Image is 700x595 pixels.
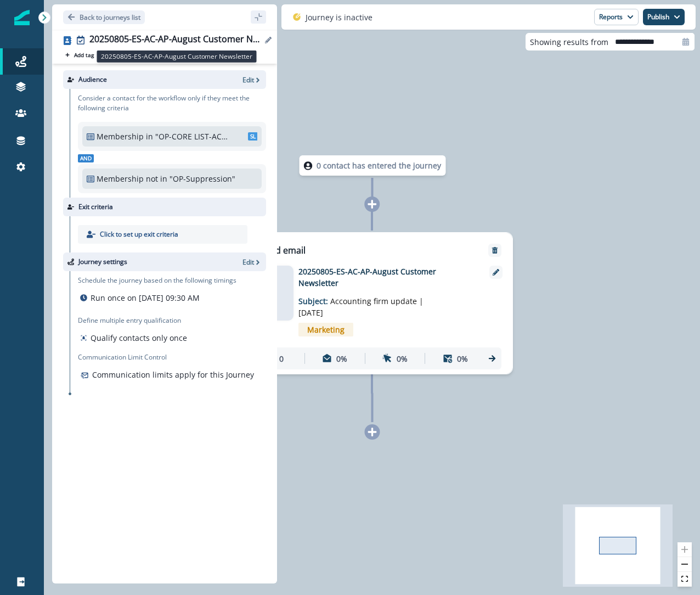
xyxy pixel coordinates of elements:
[678,572,692,587] button: fit view
[74,52,94,58] p: Add tag
[92,369,254,380] p: Communication limits apply for this Journey
[279,353,284,364] p: 0
[262,37,275,43] button: Edit name
[298,266,474,289] p: 20250805-ES-AC-AP-August Customer Newsletter
[146,173,167,184] p: not in
[457,353,468,364] p: 0%
[155,131,229,142] p: "OP-CORE LIST-AC: AP Console Admins"
[100,229,178,239] p: Click to set up exit criteria
[643,9,685,25] button: Publish
[170,173,243,184] p: "OP-Suppression"
[78,257,127,267] p: Journey settings
[267,155,478,176] div: 0 contact has entered the journey
[97,173,144,184] p: Membership
[298,296,424,318] span: Accounting firm update | [DATE]
[248,132,258,141] span: SL
[298,289,436,318] p: Subject:
[242,257,254,267] p: Edit
[146,131,153,142] p: in
[80,13,140,22] p: Back to journeys list
[14,10,30,25] img: Inflection
[372,178,372,231] g: Edge from node-dl-count to 314076ce-a99f-4fd8-93ca-9276ddbd8a54
[89,34,262,46] div: 20250805-ES-AC-AP-August Customer Newsletter
[260,244,306,257] p: Send email
[91,332,187,344] p: Qualify contacts only once
[78,93,266,113] p: Consider a contact for the workflow only if they meet the following criteria
[486,246,504,254] button: Remove
[530,36,608,48] p: Showing results from
[63,50,96,59] button: Add tag
[298,323,353,336] span: Marketing
[251,10,266,24] button: sidebar collapse toggle
[91,292,200,304] p: Run once on [DATE] 09:30 AM
[231,232,513,374] div: Send emailRemoveemail asset unavailable20250805-ES-AC-AP-August Customer NewsletterSubject: Accou...
[678,557,692,572] button: zoom out
[78,316,189,325] p: Define multiple entry qualification
[317,160,441,171] p: 0 contact has entered the journey
[306,12,372,23] p: Journey is inactive
[397,353,408,364] p: 0%
[63,10,145,24] button: Go back
[372,364,372,422] g: Edge from 314076ce-a99f-4fd8-93ca-9276ddbd8a54 to node-add-under-720beb61-d5f7-4d52-8bea-52c81dbb...
[78,276,236,285] p: Schedule the journey based on the following timings
[78,75,107,85] p: Audience
[78,352,266,362] p: Communication Limit Control
[242,75,254,85] p: Edit
[242,257,262,267] button: Edit
[78,202,113,212] p: Exit criteria
[594,9,639,25] button: Reports
[336,353,347,364] p: 0%
[97,131,144,142] p: Membership
[78,154,94,162] span: And
[242,75,262,85] button: Edit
